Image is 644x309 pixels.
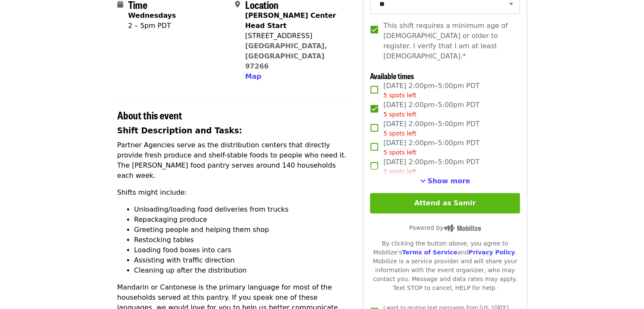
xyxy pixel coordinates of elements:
li: Cleaning up after the distribution [134,265,353,276]
div: By clicking the button above, you agree to Mobilize's and . Mobilize is a service provider and wi... [370,239,520,292]
li: Restocking tables [134,235,353,245]
span: About this event [117,108,182,122]
button: Attend as Samir [370,193,520,213]
div: [STREET_ADDRESS] [245,31,346,41]
a: [GEOGRAPHIC_DATA], [GEOGRAPHIC_DATA] 97266 [245,42,327,70]
h3: Shift Description and Tasks: [117,125,353,137]
span: Powered by [409,224,481,231]
span: [DATE] 2:00pm–5:00pm PDT [383,157,479,176]
span: Available times [370,70,414,81]
span: 5 spots left [383,168,416,175]
span: This shift requires a minimum age of [DEMOGRAPHIC_DATA] or older to register. I verify that I am ... [383,21,513,61]
span: [DATE] 2:00pm–5:00pm PDT [383,138,479,157]
img: Powered by Mobilize [443,224,481,232]
button: See more timeslots [420,176,470,186]
p: Shifts might include: [117,188,353,198]
li: Repackaging produce [134,215,353,225]
li: Assisting with traffic direction [134,255,353,265]
a: Privacy Policy [468,249,515,256]
span: [DATE] 2:00pm–5:00pm PDT [383,100,479,119]
span: Show more [428,177,470,185]
i: calendar icon [117,0,123,8]
span: 5 spots left [383,130,416,137]
span: 5 spots left [383,92,416,99]
strong: [PERSON_NAME] Center Head Start [245,11,336,30]
p: Partner Agencies serve as the distribution centers that directly provide fresh produce and shelf-... [117,140,353,181]
div: 2 – 5pm PDT [128,21,176,31]
span: [DATE] 2:00pm–5:00pm PDT [383,81,479,100]
span: 5 spots left [383,149,416,156]
li: Loading food boxes into cars [134,245,353,255]
span: 5 spots left [383,111,416,118]
li: Unloading/loading food deliveries from trucks [134,204,353,215]
i: map-marker-alt icon [235,0,240,8]
span: [DATE] 2:00pm–5:00pm PDT [383,119,479,138]
li: Greeting people and helping them shop [134,225,353,235]
button: Map [245,72,261,82]
span: Map [245,72,261,80]
strong: Wednesdays [128,11,176,19]
a: Terms of Service [402,249,457,256]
